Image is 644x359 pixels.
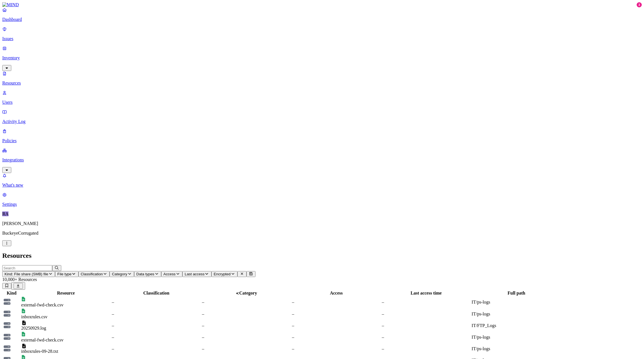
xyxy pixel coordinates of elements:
span: Encrypted [214,272,231,276]
span: – [112,335,114,339]
a: Integrations [2,148,642,172]
p: Settings [2,202,642,207]
span: – [202,346,204,351]
div: IT/ps-logs [471,312,561,317]
img: google-sheets [21,309,26,313]
span: – [382,312,384,316]
img: google-sheets [21,332,26,336]
div: Resource [21,291,111,296]
div: Classification [112,291,201,296]
a: Policies [2,129,642,143]
img: fileshare-resource [3,321,11,329]
div: IT/FTP_Logs [471,323,561,328]
span: – [112,312,114,316]
span: 10,000+ Resources [2,277,37,282]
p: BuckeyeCorrugated [2,231,642,236]
div: external-fwd-check.csv [21,338,111,343]
span: Category [239,291,257,295]
p: [PERSON_NAME] [2,221,642,226]
div: 3 [637,2,642,7]
h2: Resources [2,252,642,259]
input: Search [2,265,52,271]
span: – [292,323,294,328]
span: – [112,300,114,304]
div: IT/ps-logs [471,300,561,305]
p: Inventory [2,55,642,60]
a: Users [2,90,642,105]
span: – [292,300,294,304]
a: Issues [2,27,642,41]
div: Access [292,291,381,296]
span: – [202,300,204,304]
span: – [382,335,384,339]
a: Dashboard [2,7,642,22]
span: – [382,323,384,328]
img: fileshare-resource [3,333,11,341]
a: Settings [2,192,642,207]
a: Inventory [2,46,642,70]
p: Activity Log [2,119,642,124]
a: Resources [2,71,642,86]
span: – [292,335,294,339]
p: Integrations [2,157,642,163]
p: What's new [2,183,642,188]
span: – [292,346,294,351]
span: Kind: File share (SMB) file [5,272,48,276]
p: Dashboard [2,17,642,22]
a: What's new [2,173,642,188]
img: fileshare-resource [3,310,11,317]
div: Last access time [382,291,470,296]
div: Full path [471,291,561,296]
span: RA [2,211,8,216]
span: – [382,300,384,304]
img: MIND [2,2,19,7]
p: Users [2,100,642,105]
a: MIND [2,2,642,7]
p: Resources [2,81,642,86]
img: fileshare-resource [3,298,11,306]
div: external-fwd-check.csv [21,302,111,308]
span: Category [112,272,127,276]
span: – [292,312,294,316]
div: IT/ps-logs [471,346,561,351]
div: inboxrules.csv [21,314,111,319]
span: – [382,346,384,351]
span: – [202,312,204,316]
span: – [112,323,114,328]
span: Classification [81,272,103,276]
span: Data types [136,272,154,276]
span: File type [57,272,71,276]
span: – [202,323,204,328]
div: Kind [3,291,20,296]
a: Activity Log [2,109,642,124]
span: Last access [185,272,204,276]
span: Access [163,272,176,276]
img: google-sheets [21,297,26,301]
p: Issues [2,36,642,41]
p: Policies [2,138,642,143]
div: IT/ps-logs [471,335,561,340]
div: inboxrules-09-28.txt [21,349,111,354]
img: fileshare-resource [3,344,11,352]
span: – [202,335,204,339]
span: – [112,346,114,351]
div: 20250929.log [21,326,111,331]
